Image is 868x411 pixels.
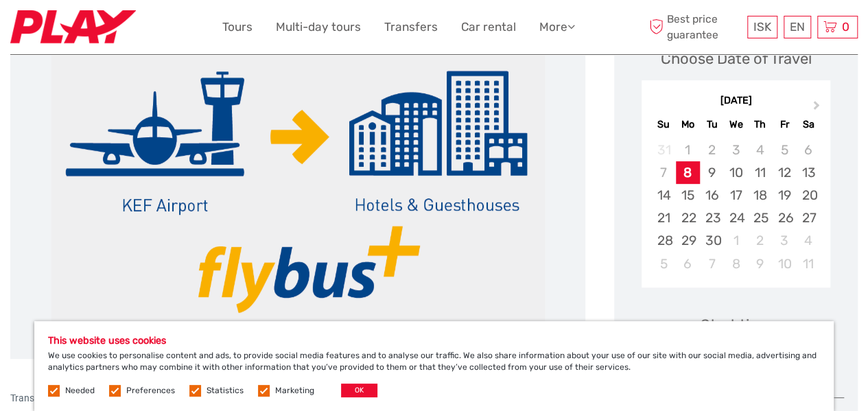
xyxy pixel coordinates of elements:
div: Choose Thursday, September 11th, 2025 [748,161,772,184]
div: Sa [796,115,820,134]
div: month 2025-09 [646,139,825,275]
div: Choose Thursday, October 9th, 2025 [748,253,772,275]
div: Choose Tuesday, September 9th, 2025 [700,161,724,184]
div: Mo [676,115,700,134]
div: Choose Friday, September 19th, 2025 [772,184,796,207]
label: Statistics [207,385,244,397]
div: Choose Wednesday, October 8th, 2025 [724,253,748,275]
div: Choose Thursday, September 18th, 2025 [748,184,772,207]
img: a771a4b2aca44685afd228bf32f054e4_main_slider.png [51,23,545,352]
div: We use cookies to personalise content and ads, to provide social media features and to analyse ou... [34,321,834,411]
div: Not available Sunday, August 31st, 2025 [651,139,675,161]
div: Not available Friday, September 5th, 2025 [772,139,796,161]
div: Choose Monday, September 22nd, 2025 [676,207,700,229]
div: Choose Date of Travel [661,48,812,69]
a: Multi-day tours [276,17,361,37]
span: 0 [840,20,852,34]
a: Car rental [461,17,516,37]
div: Not available Tuesday, September 2nd, 2025 [700,139,724,161]
div: Choose Thursday, October 2nd, 2025 [748,229,772,252]
div: Not available Sunday, September 7th, 2025 [651,161,675,184]
div: Choose Wednesday, September 24th, 2025 [724,207,748,229]
div: Choose Wednesday, September 17th, 2025 [724,184,748,207]
div: Choose Friday, September 26th, 2025 [772,207,796,229]
div: Not available Saturday, September 6th, 2025 [796,139,820,161]
div: Not available Monday, September 1st, 2025 [676,139,700,161]
div: Su [651,115,675,134]
div: Not available Wednesday, September 3rd, 2025 [724,139,748,161]
span: ISK [753,20,771,34]
button: Next Month [807,97,829,119]
div: Choose Friday, October 3rd, 2025 [772,229,796,252]
div: Choose Tuesday, September 30th, 2025 [700,229,724,252]
div: Choose Saturday, September 20th, 2025 [796,184,820,207]
div: Choose Saturday, September 13th, 2025 [796,161,820,184]
div: Tu [700,115,724,134]
div: Choose Monday, September 8th, 2025 [676,161,700,184]
div: Choose Friday, October 10th, 2025 [772,253,796,275]
div: Th [748,115,772,134]
div: Fr [772,115,796,134]
div: Choose Sunday, September 14th, 2025 [651,184,675,207]
p: We're away right now. Please check back later! [19,24,155,35]
a: Transfers [384,17,438,37]
div: Choose Monday, September 15th, 2025 [676,184,700,207]
label: Marketing [275,385,314,397]
div: Choose Saturday, September 27th, 2025 [796,207,820,229]
h5: This website uses cookies [48,335,820,347]
div: Start time [701,314,771,336]
a: More [539,17,575,37]
div: Choose Monday, September 29th, 2025 [676,229,700,252]
div: Choose Saturday, October 4th, 2025 [796,229,820,252]
div: Choose Thursday, September 25th, 2025 [748,207,772,229]
div: We [724,115,748,134]
div: Choose Saturday, October 11th, 2025 [796,253,820,275]
button: Open LiveChat chat widget [158,21,174,38]
label: Needed [65,385,95,397]
div: Choose Sunday, September 28th, 2025 [651,229,675,252]
div: Choose Tuesday, October 7th, 2025 [700,253,724,275]
div: [DATE] [642,94,830,108]
img: Fly Play [10,10,136,44]
div: Choose Tuesday, September 16th, 2025 [700,184,724,207]
label: Preferences [126,385,175,397]
div: Choose Friday, September 12th, 2025 [772,161,796,184]
div: Choose Wednesday, September 10th, 2025 [724,161,748,184]
div: Choose Monday, October 6th, 2025 [676,253,700,275]
div: Choose Sunday, September 21st, 2025 [651,207,675,229]
span: Best price guarantee [646,12,744,42]
div: Choose Tuesday, September 23rd, 2025 [700,207,724,229]
div: Not available Thursday, September 4th, 2025 [748,139,772,161]
div: EN [784,16,811,38]
span: Transfer from [GEOGRAPHIC_DATA] to [10,392,304,403]
div: Choose Sunday, October 5th, 2025 [651,253,675,275]
a: Tours [222,17,253,37]
div: Choose Wednesday, October 1st, 2025 [724,229,748,252]
button: OK [341,384,377,397]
